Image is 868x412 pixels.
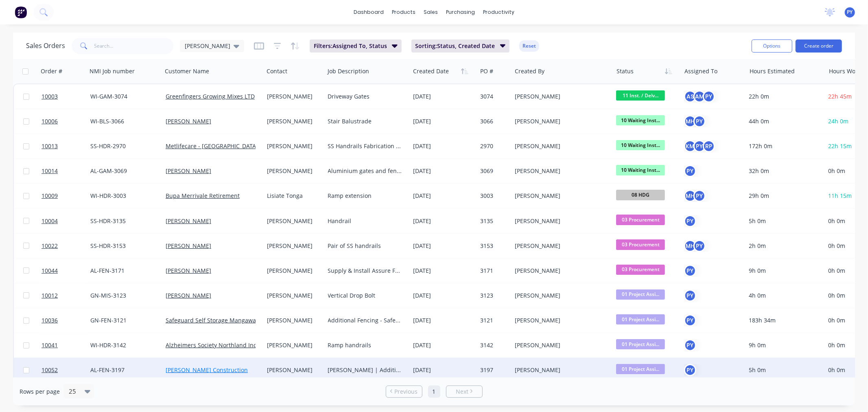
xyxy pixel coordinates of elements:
[480,67,493,75] div: PO #
[446,388,482,396] a: Next page
[749,267,818,275] div: 9h 0m
[42,159,90,183] a: 10014
[515,167,605,175] div: [PERSON_NAME]
[413,267,474,275] div: [DATE]
[480,291,507,300] div: 3123
[684,289,696,302] div: PY
[515,117,605,125] div: [PERSON_NAME]
[515,316,605,324] div: [PERSON_NAME]
[684,190,706,202] button: MHPY
[616,115,665,125] span: 10 Waiting Inst...
[828,291,845,299] span: 0h 0m
[394,388,418,396] span: Previous
[828,341,845,349] span: 0h 0m
[616,265,665,275] span: 03 Procurement
[684,140,696,152] div: KM
[847,9,853,16] span: PY
[480,117,507,125] div: 3066
[684,265,696,277] button: PY
[515,142,605,150] div: [PERSON_NAME]
[328,142,403,150] div: SS Handrails Fabrication and Install
[616,215,665,225] span: 03 Procurement
[616,140,665,150] span: 10 Waiting Inst...
[616,364,665,374] span: 01 Project Assi...
[413,167,474,175] div: [DATE]
[166,267,211,274] a: [PERSON_NAME]
[267,366,319,374] div: [PERSON_NAME]
[328,217,403,225] div: Handrail
[267,167,319,175] div: [PERSON_NAME]
[328,167,403,175] div: Aluminium gates and fencing
[267,117,319,125] div: [PERSON_NAME]
[388,6,420,18] div: products
[166,242,211,250] a: [PERSON_NAME]
[616,314,665,324] span: 01 Project Assi...
[42,209,90,233] a: 10004
[828,267,845,274] span: 0h 0m
[420,6,442,18] div: sales
[413,192,474,200] div: [DATE]
[15,6,27,18] img: Factory
[42,234,90,258] a: 10022
[42,291,58,300] span: 10012
[515,291,605,300] div: [PERSON_NAME]
[684,140,715,152] button: KMPYRP
[749,366,818,374] div: 5h 0m
[413,291,474,300] div: [DATE]
[616,90,665,101] span: 11 Inst. / Delv...
[515,366,605,374] div: [PERSON_NAME]
[267,67,287,75] div: Contact
[328,291,403,300] div: Vertical Drop Bolt
[413,92,474,101] div: [DATE]
[310,39,402,53] button: Filters:Assigned To, Status
[752,39,792,53] button: Options
[42,358,90,382] a: 10052
[94,38,174,54] input: Search...
[42,142,58,150] span: 10013
[684,339,696,351] button: PY
[515,267,605,275] div: [PERSON_NAME]
[90,242,156,250] div: SS-HDR-3153
[90,341,156,349] div: WI-HDR-3142
[328,67,369,75] div: Job Description
[515,92,605,101] div: [PERSON_NAME]
[796,39,842,53] button: Create order
[166,92,255,100] a: Greenfingers Growing Mixes LTD
[515,341,605,349] div: [PERSON_NAME]
[415,42,495,50] span: Sorting: Status, Created Date
[413,341,474,349] div: [DATE]
[413,242,474,250] div: [DATE]
[828,217,845,225] span: 0h 0m
[515,192,605,200] div: [PERSON_NAME]
[328,242,403,250] div: Pair of SS handrails
[617,67,634,75] div: Status
[479,6,518,18] div: productivity
[165,67,209,75] div: Customer Name
[413,366,474,374] div: [DATE]
[828,192,852,199] span: 11h 15m
[42,366,58,374] span: 10052
[42,308,90,333] a: 10036
[828,92,852,100] span: 22h 45m
[42,117,58,125] span: 10006
[328,366,403,374] div: [PERSON_NAME] | Additional pool panels
[166,366,248,374] a: [PERSON_NAME] Construction
[42,259,90,283] a: 10044
[480,316,507,324] div: 3121
[328,192,403,200] div: Ramp extension
[166,167,211,175] a: [PERSON_NAME]
[480,167,507,175] div: 3069
[90,192,156,200] div: WI-HDR-3003
[749,341,818,349] div: 9h 0m
[166,291,211,299] a: [PERSON_NAME]
[684,67,717,75] div: Assigned To
[684,215,696,227] button: PY
[703,90,715,103] div: PY
[185,42,230,50] span: [PERSON_NAME]
[267,267,319,275] div: [PERSON_NAME]
[480,366,507,374] div: 3197
[166,117,211,125] a: [PERSON_NAME]
[616,239,665,250] span: 03 Procurement
[42,217,58,225] span: 10004
[480,192,507,200] div: 3003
